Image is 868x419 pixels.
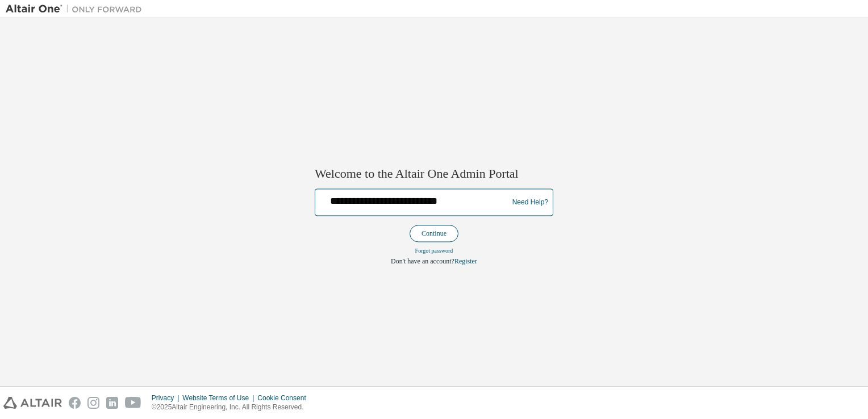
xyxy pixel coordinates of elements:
div: Website Terms of Use [182,393,257,403]
a: Need Help? [512,202,548,203]
img: Altair One [6,3,148,15]
img: altair_logo.svg [3,397,62,409]
img: youtube.svg [125,397,141,409]
p: © 2025 Altair Engineering, Inc. All Rights Reserved. [152,403,313,412]
img: instagram.svg [87,397,99,409]
a: Register [454,258,477,266]
a: Forgot password [415,248,453,254]
div: Cookie Consent [257,393,312,403]
div: Privacy [152,393,182,403]
span: Don't have an account? [391,258,454,266]
img: facebook.svg [69,397,81,409]
button: Continue [410,225,458,242]
h2: Welcome to the Altair One Admin Portal [315,166,553,182]
img: linkedin.svg [106,397,118,409]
